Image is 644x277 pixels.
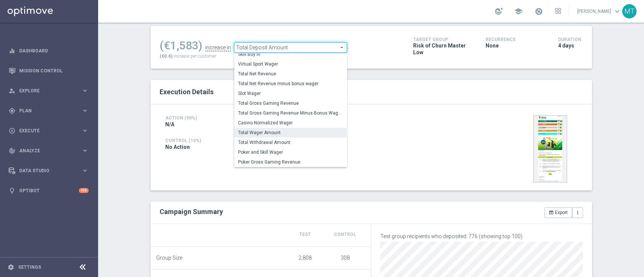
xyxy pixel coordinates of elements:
[299,232,311,237] span: Test
[238,81,343,87] span: Total Net Revenue minus bonus wager
[514,7,523,15] span: school
[9,147,81,154] div: Analyze
[238,159,343,165] span: Poker Gross Gaming Revenue
[576,6,622,17] a: [PERSON_NAME]keyboard_arrow_down
[613,7,621,15] span: keyboard_arrow_down
[81,107,89,114] i: keyboard_arrow_right
[8,264,14,271] i: settings
[9,167,81,174] div: Data Studio
[165,115,224,121] h4: Action (90%)
[160,208,223,216] h2: Campaign Summary
[9,41,89,61] div: Dashboard
[238,130,343,136] span: Total Wager Amount
[205,44,231,51] div: increase in
[79,188,89,193] div: +10
[8,68,89,74] button: Mission Control
[8,48,89,54] button: equalizer Dashboard
[413,42,474,56] span: Risk of Churn Master Low
[380,233,583,240] p: Test group recipients who deposited: 776 (showing top 100)
[341,255,350,261] span: 308
[486,42,499,49] span: None
[160,88,214,96] span: Execution Details
[238,51,343,57] span: Skill Buy In
[622,4,636,18] div: MT
[81,127,89,134] i: keyboard_arrow_right
[19,89,81,93] span: Explore
[81,87,89,94] i: keyboard_arrow_right
[19,168,81,173] span: Data Studio
[238,110,343,116] span: Total Gross Gaming Revenue Minus Bonus Wagared
[9,181,89,200] div: Optibot
[160,54,172,59] span: (€0.6)
[19,109,81,113] span: Plan
[9,187,15,194] i: lightbulb
[238,120,343,126] span: Casino Normalized Wager
[238,139,343,145] span: Total Withdrawal Amount
[8,148,89,154] button: track_changes Analyze keyboard_arrow_right
[558,42,574,49] span: 4 days
[238,90,343,96] span: Slot Wager
[533,115,567,182] img: 35571.jpeg
[238,100,343,106] span: Total Gross Gaming Revenue
[160,39,202,52] div: (€1,583)
[19,41,89,61] a: Dashboard
[238,61,343,67] span: Virtual Sport Wager
[9,147,15,154] i: track_changes
[9,61,89,81] div: Mission Control
[81,147,89,154] i: keyboard_arrow_right
[19,148,81,153] span: Analyze
[575,210,580,215] i: more_vert
[19,61,89,81] a: Mission Control
[9,107,15,114] i: gps_fixed
[486,37,547,42] h4: Recurrence
[9,127,15,134] i: play_circle_outline
[19,181,79,200] a: Optibot
[19,129,81,133] span: Execute
[9,47,15,54] i: equalizer
[558,37,583,42] h4: Duration
[9,107,81,114] div: Plan
[549,210,554,215] i: open_in_browser
[298,255,312,261] span: 2,808
[18,265,41,269] a: Settings
[8,168,89,174] button: Data Studio keyboard_arrow_right
[9,127,81,134] div: Execute
[8,188,89,194] button: lightbulb Optibot +10
[544,207,572,218] button: open_in_browser Export
[334,232,356,237] span: Control
[238,149,343,155] span: Poker and Skill Wager
[81,167,89,174] i: keyboard_arrow_right
[165,121,174,128] span: N/A
[156,255,182,261] span: Group Size
[165,144,190,150] span: No Action
[174,54,216,59] span: increase per customer
[8,128,89,134] button: play_circle_outline Execute keyboard_arrow_right
[9,87,81,94] div: Explore
[572,207,583,218] button: more_vert
[8,88,89,94] button: person_search Explore keyboard_arrow_right
[165,138,436,143] h4: Control (10%)
[9,87,15,94] i: person_search
[413,37,474,42] h4: Target Group
[8,108,89,114] button: gps_fixed Plan keyboard_arrow_right
[238,71,343,77] span: Total Net Revenue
